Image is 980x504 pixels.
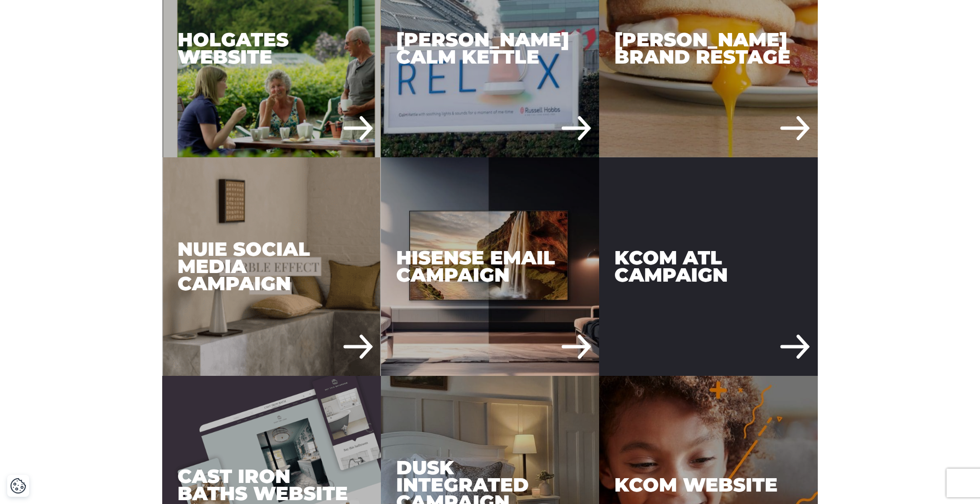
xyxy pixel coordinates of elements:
[599,157,818,376] a: KCOM ATL Campaign KCOM ATL Campaign
[162,157,381,376] a: Nuie Social Media Campaign Nuie Social Media Campaign
[381,157,600,376] a: Hisense Email Campaign Hisense Email Campaign
[10,478,26,494] button: Cookie Settings
[599,157,818,376] div: KCOM ATL Campaign
[381,157,600,376] div: Hisense Email Campaign
[10,478,26,494] img: Revisit consent button
[162,157,381,376] div: Nuie Social Media Campaign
